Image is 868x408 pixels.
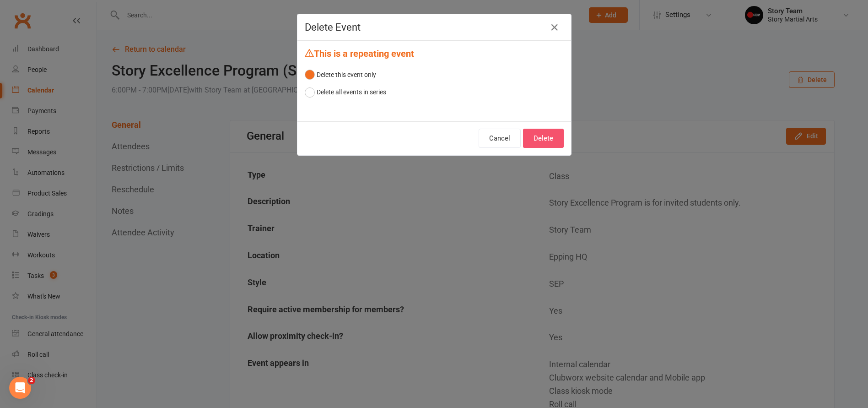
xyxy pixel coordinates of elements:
h4: Delete Event [305,22,564,33]
button: Delete all events in series [305,83,386,101]
button: Delete [523,129,564,148]
button: Close [547,20,562,35]
h4: This is a repeating event [305,48,564,59]
iframe: Intercom live chat [9,377,31,399]
button: Delete this event only [305,66,376,83]
span: 2 [28,377,35,384]
button: Cancel [479,129,521,148]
